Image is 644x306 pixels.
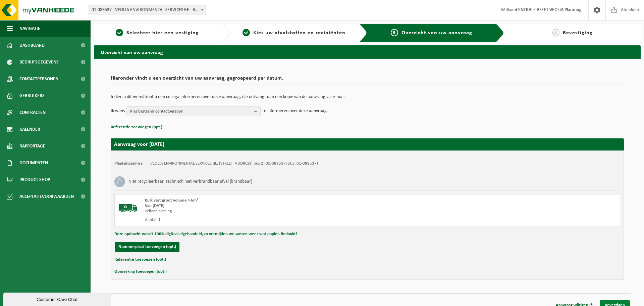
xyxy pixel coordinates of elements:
[516,7,582,12] strong: CENTRALE AFZET VEOLIA Planning
[114,161,144,166] strong: Plaatsingsadres:
[19,138,45,155] span: Rapportage
[145,204,164,208] strong: Van [DATE]
[126,30,199,36] span: Selecteer hier een vestiging
[114,255,166,264] button: Referentie toevoegen (opt.)
[111,95,624,99] p: Indien u dit wenst kunt u een collega informeren over deze aanvraag, die ontvangt dan een kopie v...
[118,198,138,218] img: BL-SO-LV.png
[150,161,318,166] td: VEOLIA ENVIRONMENTAL SERVICES BE, [STREET_ADDRESS] bus 2 (01-089537/BUS, 01-089537)
[234,29,354,37] a: 2Kies uw afvalstoffen en recipiënten
[97,29,217,37] a: 1Selecteer hier een vestiging
[145,198,198,203] span: Bulk vast groot volume > 6m³
[391,29,398,36] span: 3
[114,230,297,238] button: Deze opdracht wordt 100% digitaal afgehandeld, zo vermijden we samen weer wat papier. Bedankt!
[19,171,50,188] span: Product Shop
[114,142,164,147] strong: Aanvraag voor [DATE]
[145,217,394,223] div: Aantal: 1
[243,29,250,36] span: 2
[94,45,641,58] h2: Overzicht van uw aanvraag
[19,54,59,71] span: Bedrijfsgegevens
[19,37,45,54] span: Dashboard
[128,176,252,187] h3: Niet recycleerbaar, technisch niet verbrandbaar afval (brandbaar)
[89,5,206,15] span: 01-089537 - VEOLIA ENVIRONMENTAL SERVICES BE - BEERSE
[111,123,162,132] button: Referentie toevoegen (opt.)
[111,106,125,116] p: Ik wens
[116,29,123,36] span: 1
[552,29,559,36] span: 4
[253,30,345,36] span: Kies uw afvalstoffen en recipiënten
[19,87,45,104] span: Gebruikers
[19,188,74,205] span: Acceptatievoorwaarden
[19,71,58,87] span: Contactpersonen
[563,30,593,36] span: Bevestiging
[115,242,179,252] button: Nummerplaat toevoegen (opt.)
[401,30,472,36] span: Overzicht van uw aanvraag
[114,267,167,276] button: Opmerking toevoegen (opt.)
[130,106,252,117] span: Kies bestaand contactpersoon
[126,106,261,116] button: Kies bestaand contactpersoon
[145,209,394,214] div: Zelfaanlevering
[19,104,46,121] span: Contracten
[89,5,206,15] span: 01-089537 - VEOLIA ENVIRONMENTAL SERVICES BE - BEERSE
[111,76,624,85] h2: Hieronder vindt u een overzicht van uw aanvraag, gegroepeerd per datum.
[19,155,48,171] span: Documenten
[19,121,40,138] span: Kalender
[19,20,40,37] span: Navigatie
[3,291,112,306] iframe: chat widget
[262,106,328,116] p: te informeren over deze aanvraag.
